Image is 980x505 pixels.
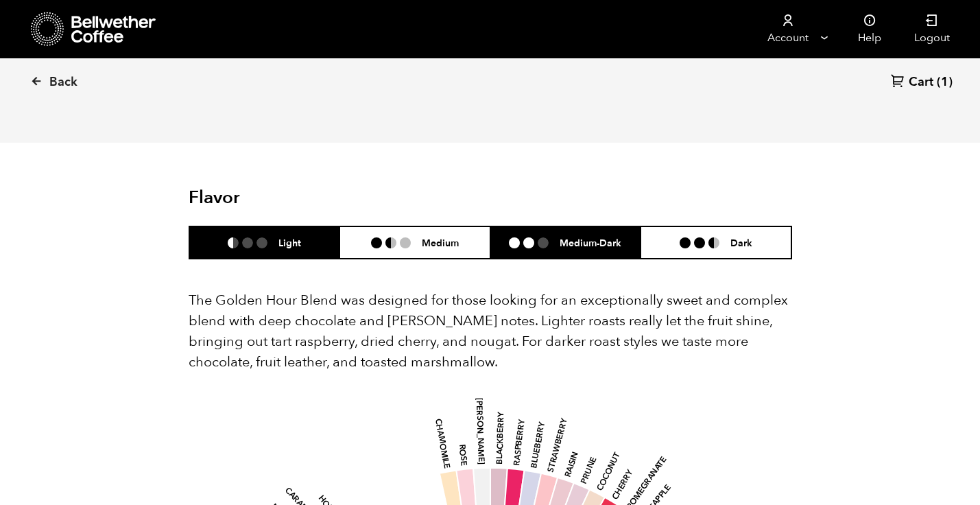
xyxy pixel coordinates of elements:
[49,74,77,91] span: Back
[937,74,953,91] span: (1)
[891,73,953,92] a: Cart (1)
[278,237,301,248] h6: Light
[189,290,792,373] p: The Golden Hour Blend was designed for those looking for an exceptionally sweet and complex blend...
[730,237,752,248] h6: Dark
[422,237,459,248] h6: Medium
[560,237,621,248] h6: Medium-Dark
[909,74,933,91] span: Cart
[189,187,390,209] h2: Flavor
